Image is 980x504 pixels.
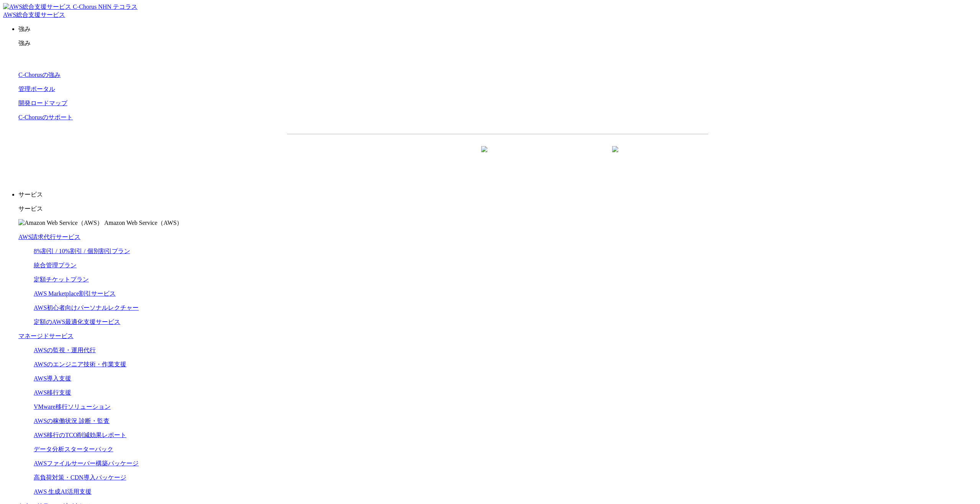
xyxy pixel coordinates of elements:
a: AWS請求代行サービス [18,234,80,240]
a: 定額のAWS最適化支援サービス [34,319,120,325]
a: データ分析スターターパック [34,446,113,452]
a: AWS Marketplace割引サービス [34,290,116,297]
a: まずは相談する [501,146,625,166]
span: Amazon Web Service（AWS） [104,219,183,226]
a: C-Chorusのサポート [18,114,73,120]
p: 強み [18,25,977,33]
img: 矢印 [481,146,487,166]
a: AWS移行支援 [34,389,71,396]
a: 資料を請求する [371,146,494,166]
a: 統合管理プラン [34,262,77,268]
a: 定額チケットプラン [34,276,89,283]
img: 矢印 [612,146,618,166]
a: 開発ロードマップ [18,100,67,106]
img: AWS総合支援サービス C-Chorus [3,3,97,11]
a: AWS導入支援 [34,375,71,382]
a: AWS初心者向けパーソナルレクチャー [34,304,139,311]
a: 高負荷対策・CDN導入パッケージ [34,474,126,481]
a: AWS総合支援サービス C-Chorus NHN テコラスAWS総合支援サービス [3,3,137,18]
a: マネージドサービス [18,333,73,339]
p: サービス [18,205,977,213]
a: VMware移行ソリューション [34,403,111,410]
a: AWSの監視・運用代行 [34,347,96,353]
a: 管理ポータル [18,86,55,92]
a: AWS移行のTCO削減効果レポート [34,432,126,438]
a: AWSの稼働状況 診断・監査 [34,418,109,424]
p: サービス [18,191,977,199]
a: 8%割引 / 10%割引 / 個別割引プラン [34,248,130,254]
a: AWSファイルサーバー構築パッケージ [34,460,139,467]
a: C-Chorusの強み [18,72,60,78]
a: AWS 生成AI活用支援 [34,488,91,495]
p: 強み [18,39,977,47]
img: Amazon Web Service（AWS） [18,219,103,227]
a: AWSのエンジニア技術・作業支援 [34,361,126,367]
